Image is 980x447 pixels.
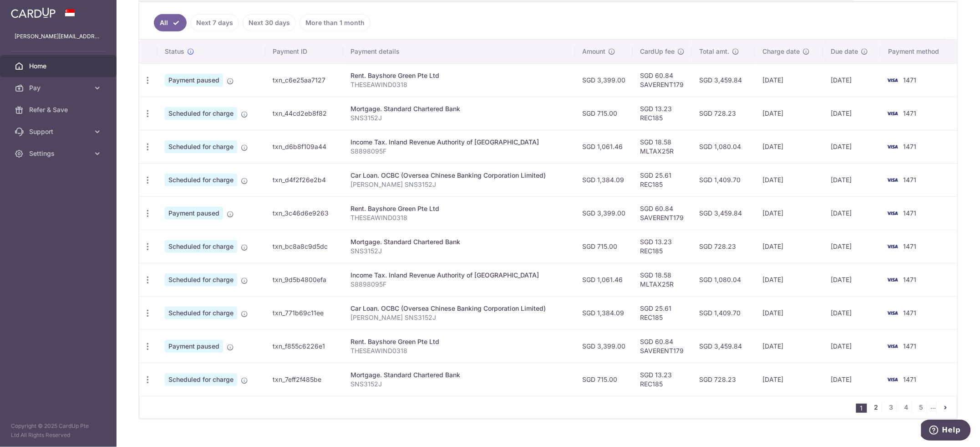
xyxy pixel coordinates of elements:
td: SGD 25.61 REC185 [633,296,692,329]
th: Payment ID [265,40,343,63]
td: SGD 1,080.04 [692,130,755,163]
span: 1471 [904,309,917,317]
span: Status [165,47,184,56]
td: [DATE] [755,230,823,263]
td: SGD 715.00 [575,230,633,263]
td: SGD 13.23 REC185 [633,363,692,396]
p: SNS3152J [350,247,568,256]
td: [DATE] [823,329,881,363]
nav: pager [856,396,957,418]
td: SGD 60.84 SAVERENT179 [633,196,692,230]
div: Mortgage. Standard Chartered Bank [350,104,568,113]
td: SGD 1,061.46 [575,263,633,296]
div: Rent. Bayshore Green Pte Ltd [350,71,568,80]
span: Scheduled for charge [165,373,237,386]
td: SGD 1,080.04 [692,263,755,296]
iframe: Opens a widget where you can find more information [921,420,971,442]
td: [DATE] [755,130,823,163]
span: CardUp fee [640,47,675,56]
td: txn_f855c6226e1 [265,329,343,363]
td: SGD 3,399.00 [575,63,633,97]
div: Car Loan. OCBC (Oversea Chinese Banking Corporation Limited) [350,171,568,180]
div: Car Loan. OCBC (Oversea Chinese Banking Corporation Limited) [350,304,568,313]
img: Bank Card [884,374,902,385]
p: THESEAWIND0318 [350,346,568,355]
th: Payment method [881,40,957,63]
div: Mortgage. Standard Chartered Bank [350,237,568,247]
td: txn_44cd2eb8f82 [265,97,343,130]
td: SGD 728.23 [692,230,755,263]
td: SGD 1,061.46 [575,130,633,163]
td: [DATE] [823,196,881,230]
td: [DATE] [755,363,823,396]
img: Bank Card [884,308,902,319]
td: SGD 1,384.09 [575,296,633,329]
td: [DATE] [755,63,823,97]
span: 1471 [904,276,917,283]
a: More than 1 month [300,14,371,31]
td: SGD 1,384.09 [575,163,633,196]
td: SGD 18.58 MLTAX25R [633,130,692,163]
td: [DATE] [823,130,881,163]
td: txn_d6b8f109a44 [265,130,343,163]
a: 4 [901,402,912,413]
a: 3 [886,402,897,413]
p: SNS3152J [350,380,568,389]
img: Bank Card [884,241,902,252]
img: Bank Card [884,208,902,219]
a: 2 [871,402,882,413]
span: Payment paused [165,207,223,220]
td: SGD 25.61 REC185 [633,163,692,196]
div: Income Tax. Inland Revenue Authority of [GEOGRAPHIC_DATA] [350,271,568,280]
td: txn_c6e25aa7127 [265,63,343,97]
td: SGD 18.58 MLTAX25R [633,263,692,296]
span: 1471 [904,242,917,250]
td: txn_3c46d6e9263 [265,196,343,230]
td: SGD 728.23 [692,363,755,396]
td: SGD 3,459.84 [692,329,755,363]
td: SGD 728.23 [692,97,755,130]
span: Pay [29,83,89,92]
p: [PERSON_NAME][EMAIL_ADDRESS][DOMAIN_NAME] [15,32,102,41]
span: Scheduled for charge [165,273,237,286]
td: SGD 60.84 SAVERENT179 [633,329,692,363]
span: Scheduled for charge [165,107,237,120]
p: S8898095F [350,147,568,156]
span: Scheduled for charge [165,307,237,319]
td: txn_d4f2f26e2b4 [265,163,343,196]
span: 1471 [904,342,917,350]
a: Next 30 days [243,14,296,31]
a: Next 7 days [190,14,239,31]
td: SGD 3,459.84 [692,196,755,230]
img: Bank Card [884,175,902,185]
th: Payment details [343,40,575,63]
a: 5 [916,402,927,413]
td: [DATE] [823,363,881,396]
span: Payment paused [165,340,223,353]
span: Refer & Save [29,105,89,114]
td: SGD 3,399.00 [575,196,633,230]
td: SGD 60.84 SAVERENT179 [633,63,692,97]
td: SGD 3,459.84 [692,63,755,97]
td: SGD 715.00 [575,363,633,396]
td: [DATE] [755,97,823,130]
td: SGD 1,409.70 [692,296,755,329]
td: [DATE] [823,263,881,296]
p: S8898095F [350,280,568,289]
span: Charge date [762,47,800,56]
td: txn_bc8a8c9d5dc [265,230,343,263]
td: [DATE] [755,163,823,196]
p: THESEAWIND0318 [350,80,568,89]
img: CardUp [11,7,56,18]
span: Payment paused [165,74,223,87]
span: 1471 [904,209,917,217]
a: All [154,14,187,31]
span: Scheduled for charge [165,174,237,186]
span: Due date [831,47,858,56]
img: Bank Card [884,341,902,352]
p: [PERSON_NAME] SNS3152J [350,180,568,189]
td: txn_7eff2f485be [265,363,343,396]
td: [DATE] [755,296,823,329]
td: SGD 13.23 REC185 [633,97,692,130]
